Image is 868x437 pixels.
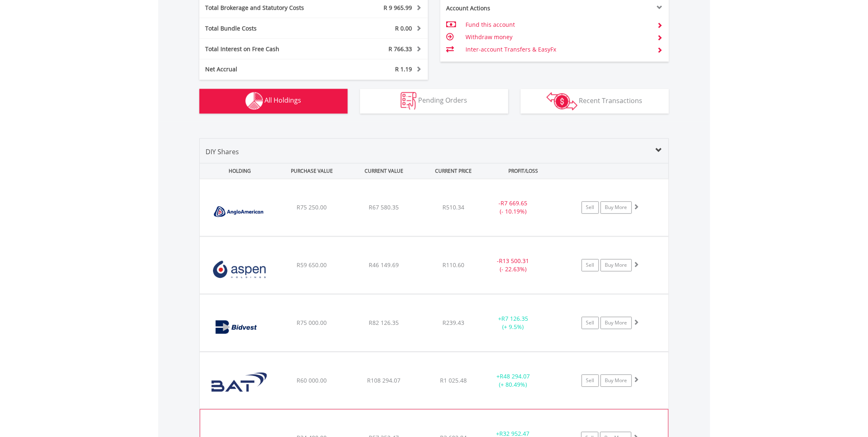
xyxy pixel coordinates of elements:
span: R13 500.31 [499,257,529,265]
td: Inter-account Transfers & EasyFx [466,43,650,56]
div: + (+ 80.49%) [482,373,545,389]
div: HOLDING [200,164,275,179]
span: R46 149.69 [369,261,399,269]
button: Pending Orders [360,89,508,114]
span: Pending Orders [418,96,467,105]
a: Buy More [601,202,632,214]
span: R82 126.35 [369,319,399,327]
span: R67 580.35 [369,204,399,211]
td: Fund this account [466,19,650,31]
button: All Holdings [199,89,348,114]
div: CURRENT PRICE [421,164,486,179]
span: R7 669.65 [501,200,528,207]
a: Sell [582,259,599,272]
span: R75 000.00 [297,319,327,327]
a: Sell [582,202,599,214]
span: R7 126.35 [501,315,528,323]
div: PROFIT/LOSS [488,164,559,179]
span: DIY Shares [206,148,239,157]
span: R75 250.00 [297,204,327,211]
img: pending_instructions-wht.png [401,92,416,110]
img: EQU.ZA.BTI.png [204,363,275,407]
a: Buy More [601,259,632,272]
a: Buy More [601,375,632,387]
span: All Holdings [265,96,302,105]
span: R108 294.07 [367,377,400,385]
span: R 1.19 [395,66,412,73]
img: EQU.ZA.APN.png [204,247,275,292]
div: Total Interest on Free Cash [199,45,333,53]
span: R60 000.00 [297,377,327,385]
img: transactions-zar-wht.png [547,92,578,110]
div: PURCHASE VALUE [277,164,347,179]
div: Net Accrual [199,66,333,74]
div: - (- 10.19%) [482,200,545,216]
div: Account Actions [440,4,555,12]
span: R48 294.07 [500,373,530,381]
img: EQU.ZA.AGL.png [204,190,275,234]
div: Total Brokerage and Statutory Costs [199,4,333,12]
img: EQU.ZA.BVT.png [204,305,275,350]
button: Recent Transactions [521,89,669,114]
td: Withdraw money [466,31,650,43]
img: holdings-wht.png [246,92,263,110]
span: R 766.33 [389,45,412,53]
span: R110.60 [443,261,465,269]
div: Total Bundle Costs [199,24,333,33]
span: R 0.00 [395,24,412,32]
div: CURRENT VALUE [349,164,419,179]
span: R510.34 [443,204,465,211]
span: R1 025.48 [440,377,467,385]
span: R239.43 [443,319,465,327]
a: Sell [582,375,599,387]
span: R59 650.00 [297,261,327,269]
span: R 9 965.99 [384,4,412,12]
div: - (- 22.63%) [482,257,545,274]
a: Sell [582,317,599,329]
span: Recent Transactions [579,96,643,105]
div: + (+ 9.5%) [482,315,545,331]
a: Buy More [601,317,632,329]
